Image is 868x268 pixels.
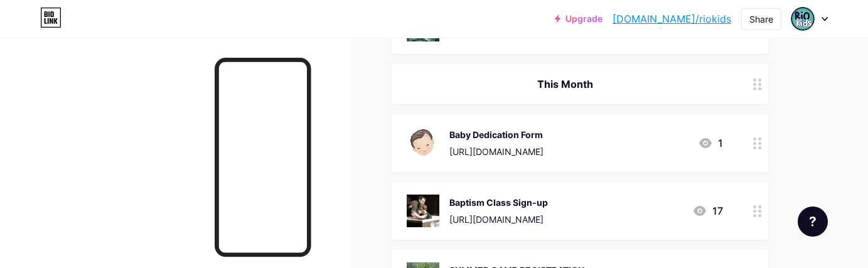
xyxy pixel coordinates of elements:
[749,13,773,26] div: Share
[698,136,723,151] div: 1
[449,145,544,158] div: [URL][DOMAIN_NAME]
[692,203,723,218] div: 17
[449,196,548,209] div: Baptism Class Sign-up
[791,7,815,31] img: riokids
[449,128,544,141] div: Baby Dedication Form
[613,11,731,26] a: [DOMAIN_NAME]/riokids
[407,195,439,227] img: Baptism Class Sign-up
[407,77,723,92] div: This Month
[555,14,603,24] a: Upgrade
[449,213,548,226] div: [URL][DOMAIN_NAME]
[407,127,439,159] img: Baby Dedication Form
